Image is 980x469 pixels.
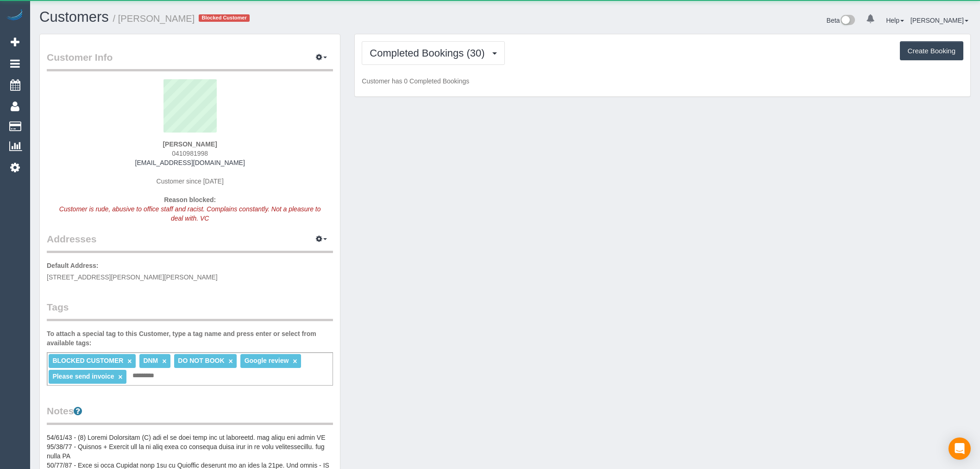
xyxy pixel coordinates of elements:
[52,373,114,380] span: Please send invoice
[143,357,158,364] span: DNM
[52,357,123,364] span: BLOCKED CUSTOMER
[949,437,971,460] div: Open Intercom Messenger
[47,300,333,321] legend: Tags
[163,140,217,148] strong: [PERSON_NAME]
[113,13,195,24] small: / [PERSON_NAME]
[293,357,297,365] a: ×
[229,357,233,365] a: ×
[370,47,489,59] span: Completed Bookings (30)
[39,9,109,25] a: Customers
[886,17,904,24] a: Help
[118,373,122,381] a: ×
[172,150,208,157] span: 0410981998
[47,329,333,348] label: To attach a special tag to this Customer, type a tag name and press enter or select from availabl...
[6,9,24,22] img: Automaid Logo
[47,273,218,281] span: [STREET_ADDRESS][PERSON_NAME][PERSON_NAME]
[362,76,963,86] p: Customer has 0 Completed Bookings
[47,261,99,270] label: Default Address:
[827,17,855,24] a: Beta
[178,357,224,364] span: DO NOT BOOK
[47,404,333,425] legend: Notes
[157,177,224,185] span: Customer since [DATE]
[911,17,968,24] a: [PERSON_NAME]
[127,357,132,365] a: ×
[245,357,289,364] span: Google review
[59,205,321,222] em: Customer is rude, abusive to office staff and racist. Complains constantly. Not a pleasure to dea...
[162,357,166,365] a: ×
[199,14,250,22] span: Blocked Customer
[362,41,504,65] button: Completed Bookings (30)
[164,196,216,203] strong: Reason blocked:
[840,15,855,27] img: New interface
[135,159,245,166] a: [EMAIL_ADDRESS][DOMAIN_NAME]
[47,51,333,71] legend: Customer Info
[900,41,963,61] button: Create Booking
